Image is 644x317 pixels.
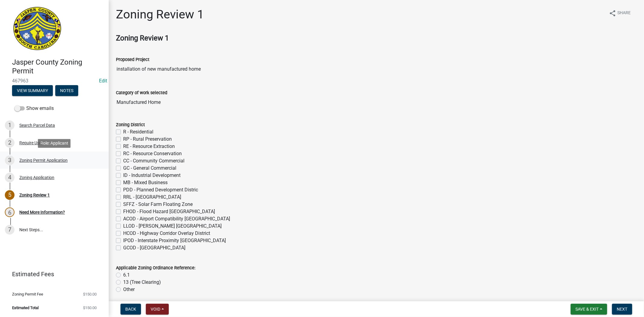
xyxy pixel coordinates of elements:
label: 13 (Tree Clearing) [123,279,161,286]
i: share [609,10,616,17]
label: Category of work selected [116,91,167,95]
img: Jasper County, South Carolina [12,6,62,52]
span: Next [617,307,627,312]
div: Zoning Application [19,175,54,180]
div: 5 [5,190,14,200]
span: Zoning Permit Fee [12,292,43,296]
label: GCOD - [GEOGRAPHIC_DATA] [123,244,185,251]
span: Void [151,307,160,312]
div: 3 [5,155,14,165]
button: shareShare [604,7,636,19]
a: Estimated Fees [5,268,99,280]
label: ID - Industrial Development [123,172,181,179]
div: 7 [5,225,14,235]
span: 467963 [12,78,97,84]
label: R - Residential [123,128,153,136]
label: Show emails [14,105,54,112]
label: Applicable Zoning Ordinance Reference: [116,266,195,270]
div: 6 [5,207,14,217]
strong: Zoning Review 1 [116,34,169,42]
wm-modal-confirm: Summary [12,88,53,93]
div: 2 [5,138,14,148]
span: Share [617,10,631,17]
div: Zoning Review 1 [19,193,50,197]
label: Other [123,286,135,293]
label: PDD - Planned Development Distric [123,186,198,194]
label: FHOD - Flood Hazard [GEOGRAPHIC_DATA] [123,208,215,215]
label: Zoning District [116,123,145,127]
span: Estimated Total [12,306,39,310]
label: HCOD - Highway Corridor Overlay District [123,230,210,237]
div: Require User [19,141,43,145]
label: IPOD - Interstate Proximity [GEOGRAPHIC_DATA] [123,237,226,244]
label: SFFZ - Solar Farm Floating Zone [123,201,193,208]
div: Need More Information? [19,210,65,214]
h1: Zoning Review 1 [116,7,204,22]
div: 1 [5,120,14,130]
span: Save & Exit [575,307,599,312]
label: GC - General Commercial [123,165,176,172]
span: Back [125,307,136,312]
wm-modal-confirm: Edit Application Number [99,78,107,84]
button: Save & Exit [571,304,607,315]
button: Next [612,304,632,315]
label: Proposed Project [116,58,149,62]
label: RE - Resource Extraction [123,143,175,150]
button: Void [146,304,169,315]
span: $150.00 [83,292,97,296]
label: RP - Rural Preservation [123,136,172,143]
h4: Jasper County Zoning Permit [12,58,104,75]
div: Zoning Permit Application [19,158,68,162]
label: ACOD - Airport Compatibility [GEOGRAPHIC_DATA] [123,215,230,223]
a: Edit [99,78,107,84]
button: View Summary [12,85,53,96]
button: Notes [55,85,78,96]
div: Role: Applicant [38,139,71,148]
div: 4 [5,173,14,182]
label: 6.1 [123,271,130,279]
label: LLOD - [PERSON_NAME] [GEOGRAPHIC_DATA] [123,223,222,230]
label: RRL - [GEOGRAPHIC_DATA] [123,194,181,201]
label: CC - Community Commercial [123,157,184,165]
label: MB - Mixed Business [123,179,168,186]
div: Search Parcel Data [19,123,55,127]
label: RC - Resource Conservation [123,150,182,157]
wm-modal-confirm: Notes [55,88,78,93]
button: Back [120,304,141,315]
span: $150.00 [83,306,97,310]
